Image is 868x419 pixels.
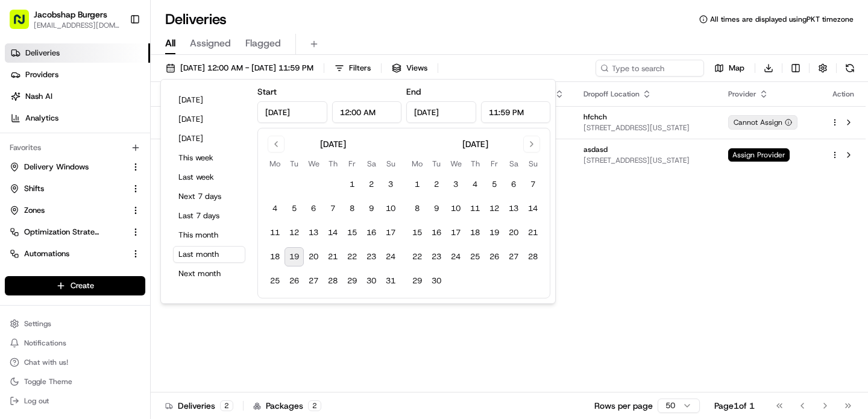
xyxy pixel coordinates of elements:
button: Refresh [841,60,858,77]
button: 5 [285,199,304,218]
span: hfchch [583,112,607,122]
button: 2 [362,175,381,194]
button: 22 [342,247,362,266]
a: 💻API Documentation [97,232,198,254]
button: [DATE] [173,130,245,147]
button: Zones [5,201,145,220]
button: 16 [362,223,381,242]
input: Date [257,101,327,123]
button: This month [173,227,245,244]
span: asdasd [583,145,608,154]
button: 23 [427,247,446,266]
span: Provider [728,89,756,99]
th: Friday [485,157,504,170]
div: We're available if you need us! [54,127,166,137]
button: Last week [173,169,245,186]
button: 20 [504,223,523,242]
button: 30 [427,271,446,291]
button: Automations [5,244,145,263]
button: Go to next month [523,136,540,153]
div: Page 1 of 1 [714,400,755,412]
span: [STREET_ADDRESS][US_STATE] [583,123,709,133]
button: 9 [427,199,446,218]
th: Thursday [465,157,485,170]
button: 4 [265,199,285,218]
span: Zones [24,205,45,216]
span: Delivery Windows [24,162,89,172]
div: [DATE] [320,138,346,150]
button: 29 [407,271,427,291]
th: Sunday [523,157,542,170]
button: 21 [323,247,342,266]
span: Dropoff Location [583,89,640,99]
button: 11 [265,223,285,242]
h1: Deliveries [165,10,227,29]
button: [DATE] 12:00 AM - [DATE] 11:59 PM [160,60,319,77]
th: Wednesday [304,157,323,170]
input: Type to search [596,60,704,77]
a: Automations [10,248,126,259]
button: Notifications [5,335,145,351]
button: Delivery Windows [5,157,145,177]
span: Create [71,280,94,291]
div: 💻 [102,238,112,248]
span: Optimization Strategy [24,227,100,238]
button: 4 [465,175,485,194]
input: Time [481,101,551,123]
button: Settings [5,315,145,332]
div: Deliveries [165,400,233,412]
button: 1 [407,175,427,194]
button: This week [173,150,245,166]
span: [STREET_ADDRESS][US_STATE] [583,156,709,165]
button: 10 [446,199,465,218]
th: Thursday [323,157,342,170]
button: 7 [523,175,542,194]
button: 30 [362,271,381,291]
a: Nash AI [5,87,150,106]
div: Action [831,89,856,99]
div: 2 [220,400,233,411]
button: 10 [381,199,400,218]
button: 24 [446,247,465,266]
button: 22 [407,247,427,266]
button: Next month [173,265,245,282]
button: 14 [523,199,542,218]
div: Start new chat [54,115,198,127]
button: 29 [342,271,362,291]
button: 6 [304,199,323,218]
button: 12 [285,223,304,242]
th: Sunday [381,157,400,170]
span: [EMAIL_ADDRESS][DOMAIN_NAME] [34,20,120,30]
button: Filters [329,60,376,77]
button: Optimization Strategy [5,222,145,242]
span: Automations [24,248,69,259]
th: Friday [342,157,362,170]
button: Toggle Theme [5,373,145,390]
span: Settings [24,319,51,329]
span: [DATE] [169,187,193,197]
button: Shifts [5,179,145,198]
span: Flagged [245,36,281,51]
label: Start [257,86,277,97]
span: Shifts [24,183,44,194]
span: Notifications [24,338,66,348]
span: Jacobshap Burgers [34,8,107,20]
button: 24 [381,247,400,266]
button: 28 [523,247,542,266]
span: Nash AI [25,91,52,102]
button: 8 [342,199,362,218]
button: [DATE] [173,111,245,128]
span: Pylon [120,266,146,276]
span: Filters [349,63,371,74]
span: Deliveries [25,48,60,58]
button: 27 [304,271,323,291]
p: Welcome 👋 [12,48,219,68]
button: 17 [381,223,400,242]
button: 13 [504,199,523,218]
button: 6 [504,175,523,194]
img: 1727276513143-84d647e1-66c0-4f92-a045-3c9f9f5dfd92 [25,115,47,137]
span: Views [406,63,427,74]
span: Chat with us! [24,358,68,367]
button: 27 [504,247,523,266]
button: 21 [523,223,542,242]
